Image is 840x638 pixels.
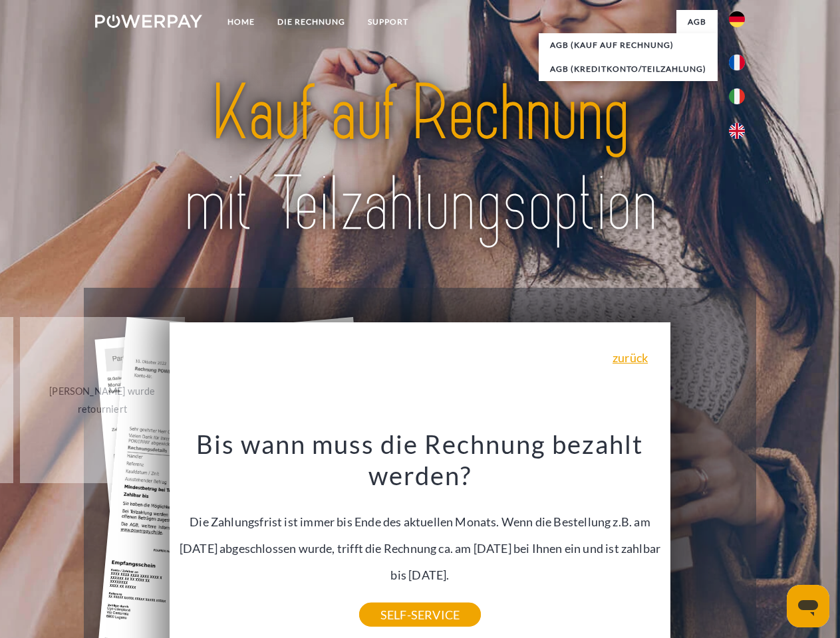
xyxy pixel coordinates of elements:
[539,57,718,81] a: AGB (Kreditkonto/Teilzahlung)
[95,15,202,28] img: logo-powerpay-white.svg
[613,352,648,364] a: zurück
[729,54,745,70] img: fr
[356,10,420,34] a: SUPPORT
[729,11,745,27] img: de
[266,10,356,34] a: DIE RECHNUNG
[729,88,745,104] img: it
[539,33,718,57] a: AGB (Kauf auf Rechnung)
[178,428,663,615] div: Die Zahlungsfrist ist immer bis Ende des aktuellen Monats. Wenn die Bestellung z.B. am [DATE] abg...
[216,10,266,34] a: Home
[178,428,663,492] h3: Bis wann muss die Rechnung bezahlt werden?
[676,10,718,34] a: agb
[127,64,713,255] img: title-powerpay_de.svg
[28,382,178,418] div: [PERSON_NAME] wurde retourniert
[729,123,745,139] img: en
[787,585,829,627] iframe: Schaltfläche zum Öffnen des Messaging-Fensters
[359,603,481,627] a: SELF-SERVICE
